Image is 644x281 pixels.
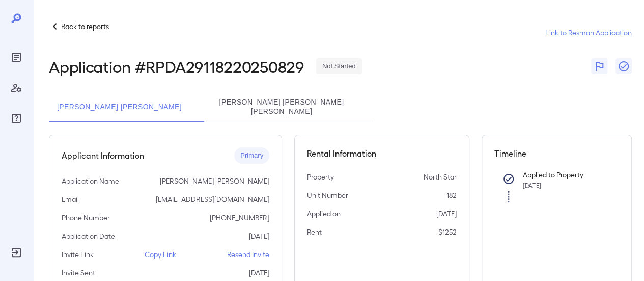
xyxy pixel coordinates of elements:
p: Back to reports [61,21,109,32]
p: Application Name [62,176,119,186]
p: Email [62,194,79,205]
p: Property [307,172,334,182]
h5: Applicant Information [62,149,144,162]
p: Phone Number [62,213,110,223]
p: [DATE] [249,231,269,241]
div: Reports [8,49,24,65]
p: [DATE] [249,268,269,278]
div: Log Out [8,244,24,261]
p: Resend Invite [227,249,269,260]
p: [PHONE_NUMBER] [210,213,269,223]
a: Link to Resman Application [545,28,632,38]
p: Application Date [62,231,115,241]
p: Copy Link [145,249,176,260]
p: Rent [307,227,322,237]
button: [PERSON_NAME] [PERSON_NAME] [49,92,190,122]
p: Invite Link [62,249,94,260]
h5: Timeline [494,147,620,160]
button: Flag Report [591,58,607,74]
p: [DATE] [436,209,457,219]
h5: Rental Information [307,147,457,160]
button: [PERSON_NAME] [PERSON_NAME] [PERSON_NAME] [190,92,373,122]
p: Applied on [307,209,341,219]
button: Close Report [615,58,632,74]
div: Manage Users [8,80,24,96]
p: Invite Sent [62,268,95,278]
p: Unit Number [307,190,348,200]
p: 182 [446,190,457,200]
p: [EMAIL_ADDRESS][DOMAIN_NAME] [156,194,269,205]
p: $1252 [438,227,457,237]
p: Applied to Property [523,170,603,180]
p: [PERSON_NAME] [PERSON_NAME] [160,176,269,186]
span: Not Started [316,62,362,71]
span: Primary [234,151,269,161]
p: North Star [424,172,457,182]
h2: Application # RPDA29118220250829 [49,57,304,75]
span: [DATE] [523,182,541,189]
div: FAQ [8,110,24,126]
